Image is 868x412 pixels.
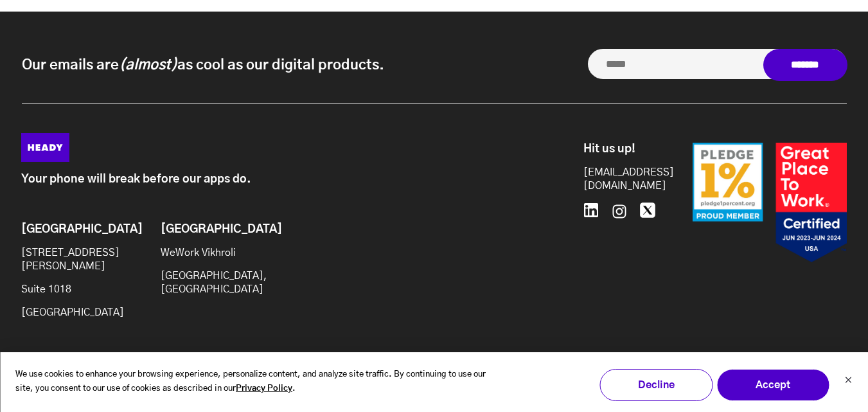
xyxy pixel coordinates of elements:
h6: Hit us up! [583,143,660,157]
button: Dismiss cookie banner [844,375,852,388]
p: [GEOGRAPHIC_DATA], [GEOGRAPHIC_DATA] [161,269,265,296]
p: [GEOGRAPHIC_DATA] [21,306,125,319]
h6: [GEOGRAPHIC_DATA] [21,223,125,237]
button: Decline [599,369,713,401]
p: We use cookies to enhance your browsing experience, personalize content, and analyze site traffic... [15,368,506,397]
p: Your phone will break before our apps do. [21,173,526,186]
p: WeWork Vikhroli [161,246,265,260]
img: Heady_Logo_Web-01 (1) [21,133,69,162]
p: [STREET_ADDRESS][PERSON_NAME] [21,246,125,273]
p: Suite 1018 [21,283,125,296]
a: [EMAIL_ADDRESS][DOMAIN_NAME] [583,166,660,193]
img: Badges-24 [693,143,847,263]
p: Our emails are as cool as our digital products. [22,55,384,75]
i: (almost) [119,58,177,72]
h6: [GEOGRAPHIC_DATA] [161,223,265,237]
a: Privacy Policy [236,382,292,397]
button: Accept [716,369,829,401]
